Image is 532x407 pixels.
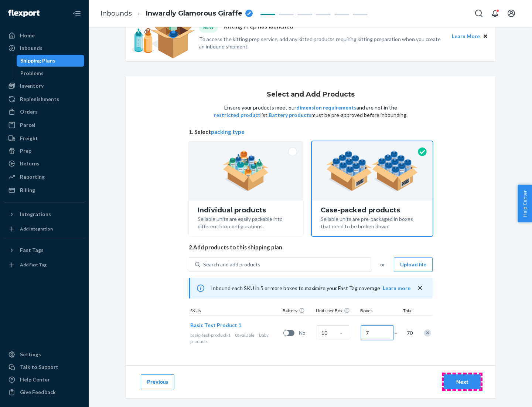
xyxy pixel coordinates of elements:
[20,186,35,194] div: Billing
[4,208,84,220] button: Integrations
[20,147,31,155] div: Prep
[4,132,84,144] a: Freight
[20,376,50,383] div: Help Center
[20,70,44,77] div: Problems
[4,259,84,271] a: Add Fast Tag
[20,32,35,39] div: Home
[100,9,132,17] a: Inbounds
[383,285,410,292] button: Learn more
[20,173,45,181] div: Reporting
[20,121,35,129] div: Parcel
[4,93,84,105] a: Replenishments
[20,108,38,115] div: Orders
[281,307,314,315] div: Battery
[267,91,355,98] h1: Select and Add Products
[361,325,393,340] input: Number of boxes
[189,307,281,315] div: SKUs
[424,329,431,337] div: Remove Item
[20,246,44,254] div: Fast Tags
[4,119,84,131] a: Parcel
[20,351,41,358] div: Settings
[95,3,259,24] ol: breadcrumbs
[4,42,84,54] a: Inbounds
[380,261,385,268] span: or
[17,67,85,79] a: Problems
[235,332,255,338] span: 0 available
[199,36,445,50] p: To access the kitting prep service, add any kitted products requiring kitting preparation when yo...
[481,32,490,40] button: Close
[20,262,47,268] div: Add Fast Tag
[189,243,433,251] span: 2. Add products to this shipping plan
[416,284,424,292] button: close
[69,6,84,21] button: Close Navigation
[213,104,408,119] p: Ensure your products meet our and are not in the list. must be pre-approved before inbounding.
[20,363,58,371] div: Talk to Support
[4,374,84,386] a: Help Center
[4,158,84,169] a: Returns
[269,111,311,119] button: Battery products
[359,307,396,315] div: Boxes
[20,57,55,64] div: Shipping Plans
[189,128,433,136] span: 1. Select
[141,374,174,389] button: Previous
[326,151,418,191] img: case-pack.59cecea509d18c883b923b81aeac6d0b.png
[17,55,85,67] a: Shipping Plans
[396,307,414,315] div: Total
[314,307,359,315] div: Units per Box
[190,332,231,338] span: basic-test-product-1
[20,95,59,103] div: Replenishments
[189,278,433,299] div: Inbound each SKU in 5 or more boxes to maximize your Fast Tag coverage
[405,329,413,337] span: 70
[203,261,260,268] div: Search and add products
[211,128,245,136] button: packing type
[4,244,84,256] button: Fast Tags
[190,332,280,344] div: Baby products
[224,22,293,32] p: Kitting Prep has launched
[20,226,53,232] div: Add Integration
[321,206,424,214] div: Case-packed products
[198,214,294,230] div: Sellable units are easily packable into different box configurations.
[444,374,481,389] button: Next
[321,214,424,230] div: Sellable units are pre-packaged in boxes that need to be broken down.
[20,82,44,90] div: Inventory
[190,322,241,328] span: Basic Test Product 1
[190,322,241,329] button: Basic Test Product 1
[296,104,357,111] button: dimension requirements
[146,9,242,18] span: Inwardly Glamorous Giraffe
[4,145,84,157] a: Prep
[450,378,474,386] div: Next
[20,135,38,142] div: Freight
[214,111,260,119] button: restricted product
[20,160,40,167] div: Returns
[4,30,84,41] a: Home
[20,44,42,52] div: Inbounds
[4,184,84,196] a: Billing
[452,32,480,40] button: Learn More
[4,80,84,92] a: Inventory
[4,386,84,398] button: Give Feedback
[394,329,402,337] span: =
[317,325,349,340] input: Case Quantity
[198,206,294,214] div: Individual products
[4,106,84,118] a: Orders
[20,211,51,218] div: Integrations
[299,329,314,337] span: No
[223,151,269,191] img: individual-pack.facf35554cb0f1810c75b2bd6df2d64e.png
[394,257,433,272] button: Upload file
[20,388,56,396] div: Give Feedback
[8,10,40,17] img: Flexport logo
[4,223,84,235] a: Add Integration
[488,6,502,21] button: Open notifications
[4,361,84,373] a: Talk to Support
[518,185,532,222] button: Help Center
[504,6,519,21] button: Open account menu
[4,171,84,183] a: Reporting
[4,349,84,360] a: Settings
[471,6,486,21] button: Open Search Box
[199,22,218,32] div: NEW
